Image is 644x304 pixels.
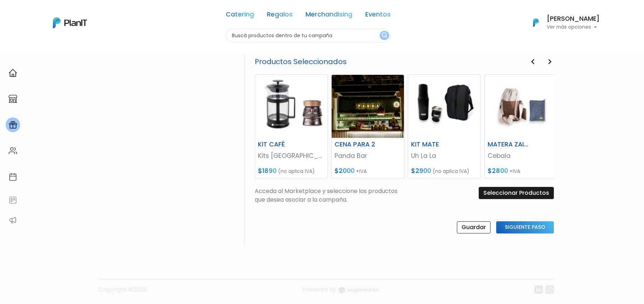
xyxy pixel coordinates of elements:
a: Catering [226,11,254,20]
img: PlanIt Logo [53,17,87,28]
img: PlanIt Logo [528,15,544,30]
a: Merchandising [306,11,352,20]
p: Acceda al Marketplace y seleccione los productos que desea asociar a la campaña. [255,187,404,204]
img: campaigns-02234683943229c281be62815700db0a1741e53638e28bf9629b52c665b00959.svg [9,121,17,129]
h6: [PERSON_NAME] [547,16,600,22]
p: Panda Bar [335,151,401,160]
img: feedback-78b5a0c8f98aac82b08bfc38622c3050aee476f2c9584af64705fc4e61158814.svg [9,196,17,204]
span: $2800 [488,167,508,175]
input: Seleccionar Productos [479,187,554,199]
a: KIT MATE Uh La La $2900 (no aplica IVA) [408,74,481,178]
p: Copyright ©2025 [99,285,147,299]
img: thumb_thumb_9209972E-E399-434D-BEEF-F65B94FC7BA6_1_201_a.jpeg [332,75,404,138]
img: marketplace-4ceaa7011d94191e9ded77b95e3339b90024bf715f7c57f8cf31f2d8c509eaba.svg [9,95,17,103]
span: +IVA [356,168,367,175]
a: KIT CAFÉ Kits [GEOGRAPHIC_DATA] $1890 (no aplica IVA) [255,74,328,178]
p: Ver más opciones [547,25,600,30]
input: Guardar [457,221,491,233]
a: Regalos [267,11,293,20]
p: Kits [GEOGRAPHIC_DATA] [258,151,325,160]
button: PlanIt Logo [PERSON_NAME] Ver más opciones [524,13,600,32]
div: ¿Necesitás ayuda? [37,7,103,21]
img: search_button-432b6d5273f82d61273b3651a40e1bd1b912527efae98b1b7a1b2c0702e16a8d.svg [382,32,387,39]
span: (no aplica IVA) [433,168,469,175]
h5: Productos Seleccionados [255,57,554,66]
span: $1890 [258,167,277,175]
img: thumb_99BBCD63-EF96-4B08-BE7C-73DB5A7664DF.jpeg [408,75,480,138]
span: (no aplica IVA) [278,168,315,175]
a: CENA PARA 2 Panda Bar $2000 +IVA [331,74,404,178]
h6: KIT MATE [407,141,457,148]
span: translation missing: es.layouts.footer.powered_by [303,285,336,294]
img: people-662611757002400ad9ed0e3c099ab2801c6687ba6c219adb57efc949bc21e19d.svg [9,146,17,155]
img: thumb_image-Photoroom__19_.jpg [485,75,557,138]
img: calendar-87d922413cdce8b2cf7b7f5f62616a5cf9e4887200fb71536465627b3292af00.svg [9,173,17,181]
h6: MATERA ZAIRA + YERBERO [483,141,533,148]
p: Cebala [488,151,554,160]
img: partners-52edf745621dab592f3b2c58e3bca9d71375a7ef29c3b500c9f145b62cc070d4.svg [9,216,17,225]
img: logo_eagerworks-044938b0bf012b96b195e05891a56339191180c2d98ce7df62ca656130a436fa.svg [339,287,379,294]
span: $2000 [335,167,355,175]
p: Uh La La [411,151,478,160]
img: linkedin-cc7d2dbb1a16aff8e18f147ffe980d30ddd5d9e01409788280e63c91fc390ff4.svg [535,285,543,294]
span: $2900 [411,167,431,175]
span: +IVA [509,168,520,175]
img: instagram-7ba2a2629254302ec2a9470e65da5de918c9f3c9a63008f8abed3140a32961bf.svg [546,285,554,294]
a: Eventos [365,11,391,20]
img: home-e721727adea9d79c4d83392d1f703f7f8bce08238fde08b1acbfd93340b81755.svg [9,69,17,77]
input: Siguiente Paso [496,221,554,233]
a: Powered By [303,285,379,299]
input: Buscá productos dentro de tu campaña [226,29,391,43]
h6: KIT CAFÉ [254,141,304,148]
h6: CENA PARA 2 [330,141,380,148]
img: thumb_image__1_.png [255,75,327,138]
a: MATERA ZAIRA + YERBERO Cebala $2800 +IVA [484,74,557,178]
